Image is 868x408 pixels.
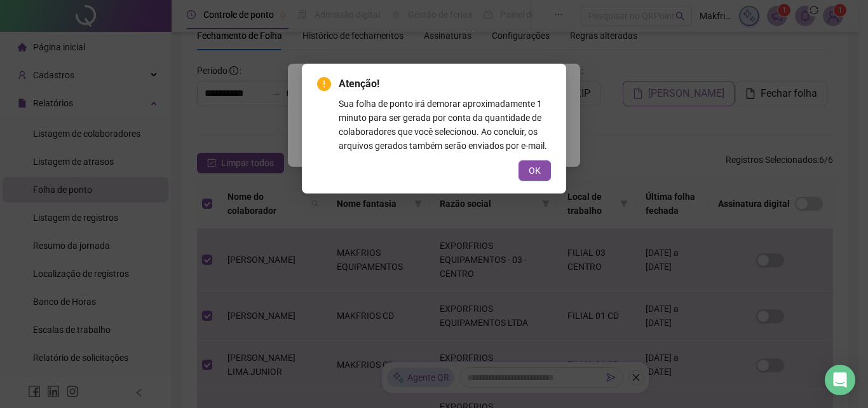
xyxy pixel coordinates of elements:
div: Open Intercom Messenger [825,365,855,395]
span: OK [529,164,541,178]
span: Atenção! [339,76,551,92]
div: Sua folha de ponto irá demorar aproximadamente 1 minuto para ser gerada por conta da quantidade d... [339,97,551,153]
span: exclamation-circle [317,77,331,91]
button: OK [519,160,551,181]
